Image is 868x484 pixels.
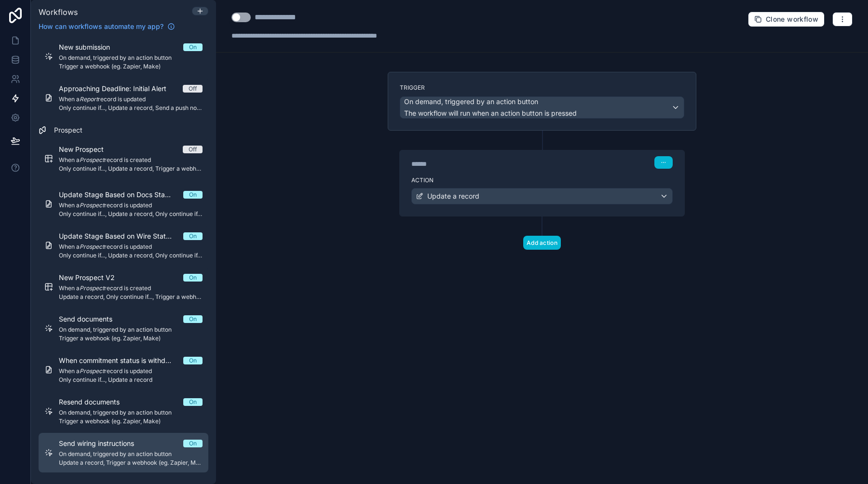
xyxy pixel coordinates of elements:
span: Update a record [427,191,479,201]
a: How can workflows automate my app? [35,22,179,31]
span: On demand, triggered by an action button [404,97,538,107]
button: Update a record [411,188,673,204]
label: Trigger [400,84,684,92]
label: Action [411,176,673,184]
button: Clone workflow [748,12,825,27]
button: Add action [523,236,561,250]
button: On demand, triggered by an action buttonThe workflow will run when an action button is pressed [400,96,684,119]
span: Workflows [39,7,78,17]
span: Clone workflow [766,15,818,24]
span: The workflow will run when an action button is pressed [404,109,577,117]
span: How can workflows automate my app? [39,22,163,31]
